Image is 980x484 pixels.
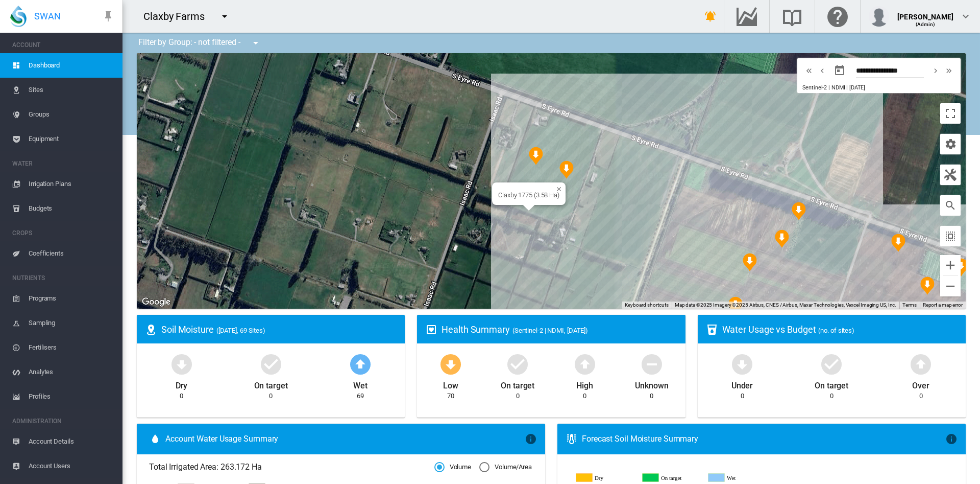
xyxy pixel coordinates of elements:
md-icon: icon-thermometer-lines [566,433,578,445]
span: | [DATE] [846,84,865,91]
md-icon: Search the knowledge base [780,10,804,22]
md-icon: icon-information [525,433,537,445]
md-icon: icon-bell-ring [704,10,717,22]
button: Zoom out [940,276,961,296]
g: Wet [708,473,767,482]
button: Close [552,182,559,190]
button: icon-select-all [940,226,961,246]
md-icon: icon-chevron-right [930,64,941,77]
img: SWAN-Landscape-Logo-Colour-drop.png [10,6,27,27]
md-icon: icon-chevron-double-left [803,64,815,77]
button: icon-chevron-double-right [942,64,955,77]
div: NDMI: Claxby BRP16 [743,253,757,271]
div: 0 [919,391,923,401]
span: Irrigation Plans [29,172,114,196]
md-icon: icon-heart-box-outline [425,324,437,336]
md-icon: icon-menu-down [250,37,262,49]
md-icon: icon-arrow-down-bold-circle [169,352,194,376]
div: Under [731,376,753,391]
button: icon-chevron-left [816,64,829,77]
md-icon: icon-checkbox-marked-circle [819,352,844,376]
div: Filter by Group: - not filtered - [131,33,269,53]
md-radio-button: Volume/Area [479,463,532,472]
md-icon: icon-pin [102,10,114,22]
span: Dashboard [29,53,114,78]
span: Equipment [29,127,114,151]
div: NDMI: Claxby BRP1_NE [954,258,968,276]
button: Toggle fullscreen view [940,103,961,124]
div: 0 [650,391,653,401]
div: 0 [516,391,520,401]
div: Forecast Soil Moisture Summary [582,433,945,445]
span: Total Irrigated Area: 263.172 Ha [149,462,434,473]
span: Profiles [29,384,114,409]
md-icon: icon-cog [944,138,957,150]
span: CROPS [12,225,114,241]
button: md-calendar [829,60,850,81]
span: NUTRIENTS [12,270,114,286]
div: Low [443,376,458,391]
div: NDMI: Claxby BRP16_North [792,202,806,220]
span: Account Water Usage Summary [165,433,525,445]
div: NDMI: Claxby BRP16_South [775,229,789,248]
md-icon: icon-select-all [944,230,957,242]
md-icon: icon-checkbox-marked-circle [505,352,530,376]
span: (no. of sites) [818,327,854,334]
span: Programs [29,286,114,311]
md-icon: icon-menu-down [218,10,231,22]
div: Water Usage vs Budget [722,323,958,336]
span: Account Details [29,429,114,454]
span: ADMINISTRATION [12,413,114,429]
div: 0 [269,391,273,401]
div: 0 [180,391,183,401]
md-icon: icon-arrow-down-bold-circle [438,352,463,376]
div: Claxby 1775 (3.58 Ha) [498,191,559,199]
md-icon: Go to the Data Hub [734,10,759,22]
button: icon-menu-down [246,33,266,53]
div: 0 [830,391,834,401]
div: Health Summary [442,323,677,336]
span: (Admin) [916,21,936,27]
span: SWAN [34,10,61,22]
div: NDMI: Claxby BRP1_South [920,276,935,295]
div: NDMI: Claxby 1763 [559,160,574,179]
md-icon: icon-arrow-up-bold-circle [348,352,373,376]
a: Open this area in Google Maps (opens a new window) [139,295,173,309]
md-icon: icon-arrow-up-bold-circle [909,352,933,376]
div: NDMI: Claxby 1775 [529,147,543,165]
md-icon: icon-cup-water [706,324,718,336]
div: NDMI: Claxby BRP15 [728,296,743,315]
a: Terms [902,302,917,308]
md-icon: icon-chevron-left [817,64,828,77]
span: Fertilisers [29,335,114,360]
span: Sentinel-2 | NDMI [802,84,845,91]
button: icon-magnify [940,195,961,216]
md-icon: icon-magnify [944,199,957,212]
span: Analytes [29,360,114,384]
md-icon: icon-arrow-down-bold-circle [730,352,754,376]
md-icon: icon-arrow-up-bold-circle [573,352,597,376]
md-icon: Click here for help [825,10,850,22]
md-radio-button: Volume [434,463,471,472]
div: 69 [357,391,364,401]
md-icon: icon-map-marker-radius [145,324,157,336]
a: Report a map error [923,302,963,308]
div: 0 [583,391,586,401]
md-icon: icon-chevron-down [960,10,972,22]
div: 0 [741,391,744,401]
button: icon-menu-down [214,6,235,27]
md-icon: icon-water [149,433,161,445]
span: ([DATE], 69 Sites) [216,327,265,334]
g: Dry [576,473,634,482]
img: Google [139,295,173,309]
button: Zoom in [940,255,961,275]
button: icon-bell-ring [700,6,721,27]
div: On target [254,376,288,391]
div: Unknown [635,376,668,391]
button: Keyboard shortcuts [625,302,669,309]
div: On target [815,376,848,391]
span: (Sentinel-2 | NDMI, [DATE]) [512,327,588,334]
span: Map data ©2025 Imagery ©2025 Airbus, CNES / Airbus, Maxar Technologies, Vexcel Imaging US, Inc. [675,302,897,308]
md-icon: icon-information [945,433,958,445]
span: Sampling [29,311,114,335]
